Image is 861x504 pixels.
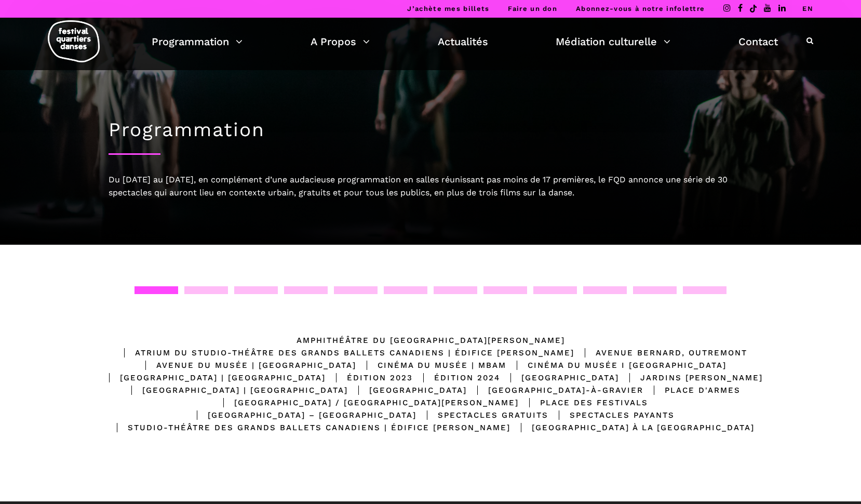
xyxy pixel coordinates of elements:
[574,347,747,359] div: Avenue Bernard, Outremont
[99,372,326,384] div: [GEOGRAPHIC_DATA] | [GEOGRAPHIC_DATA]
[311,33,370,50] a: A Propos
[438,33,488,50] a: Actualités
[467,384,643,396] div: [GEOGRAPHIC_DATA]-à-Gravier
[508,5,557,12] a: Faire un don
[186,409,416,421] div: [GEOGRAPHIC_DATA] – [GEOGRAPHIC_DATA]
[510,421,755,434] div: [GEOGRAPHIC_DATA] à la [GEOGRAPHIC_DATA]
[556,33,670,50] a: Médiation culturelle
[348,384,467,396] div: [GEOGRAPHIC_DATA]
[121,384,348,396] div: [GEOGRAPHIC_DATA] | [GEOGRAPHIC_DATA]
[106,421,510,434] div: Studio-Théâtre des Grands Ballets Canadiens | Édifice [PERSON_NAME]
[738,33,778,50] a: Contact
[619,372,763,384] div: Jardins [PERSON_NAME]
[135,359,356,372] div: Avenue du Musée | [GEOGRAPHIC_DATA]
[326,372,413,384] div: Édition 2023
[506,359,727,372] div: Cinéma du Musée I [GEOGRAPHIC_DATA]
[802,5,813,12] a: EN
[297,334,565,347] div: Amphithéâtre du [GEOGRAPHIC_DATA][PERSON_NAME]
[356,359,506,372] div: Cinéma du Musée | MBAM
[109,173,752,200] div: Du [DATE] au [DATE], en complément d’une audacieuse programmation en salles réunissant pas moins ...
[576,5,705,12] a: Abonnez-vous à notre infolettre
[109,118,752,141] h1: Programmation
[114,347,574,359] div: Atrium du Studio-Théâtre des Grands Ballets Canadiens | Édifice [PERSON_NAME]
[548,409,675,421] div: Spectacles Payants
[500,372,619,384] div: [GEOGRAPHIC_DATA]
[413,372,500,384] div: Édition 2024
[519,396,648,409] div: Place des Festivals
[213,396,519,409] div: [GEOGRAPHIC_DATA] / [GEOGRAPHIC_DATA][PERSON_NAME]
[48,20,100,62] img: logo-fqd-med
[643,384,741,396] div: Place d'Armes
[407,5,489,12] a: J’achète mes billets
[416,409,548,421] div: Spectacles gratuits
[152,33,243,50] a: Programmation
